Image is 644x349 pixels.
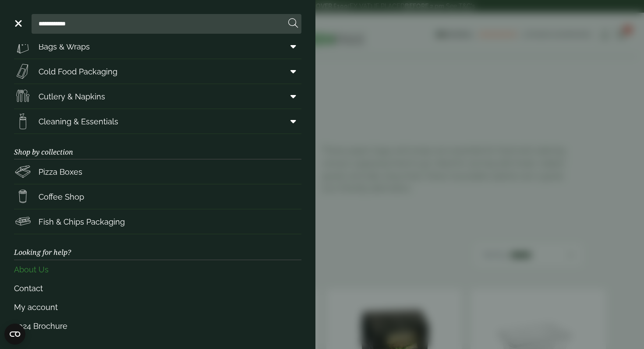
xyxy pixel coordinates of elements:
[14,88,32,105] img: Cutlery.svg
[14,213,32,230] img: FishNchip_box.svg
[14,59,301,84] a: Cold Food Packaging
[39,191,84,203] span: Coffee Shop
[39,116,118,127] span: Cleaning & Essentials
[14,184,301,209] a: Coffee Shop
[14,317,301,335] a: 2024 Brochure
[14,279,301,298] a: Contact
[14,209,301,234] a: Fish & Chips Packaging
[14,38,32,55] img: Paper_carriers.svg
[14,188,32,205] img: HotDrink_paperCup.svg
[14,159,301,184] a: Pizza Boxes
[39,41,90,53] span: Bags & Wraps
[39,166,82,178] span: Pizza Boxes
[14,298,301,317] a: My account
[39,66,117,78] span: Cold Food Packaging
[14,109,301,134] a: Cleaning & Essentials
[14,34,301,59] a: Bags & Wraps
[14,134,301,159] h3: Shop by collection
[14,163,32,180] img: Pizza_boxes.svg
[14,234,301,260] h3: Looking for help?
[14,113,32,130] img: open-wipe.svg
[14,260,301,279] a: About Us
[4,324,25,345] button: Open CMP widget
[39,91,105,102] span: Cutlery & Napkins
[14,84,301,109] a: Cutlery & Napkins
[14,63,32,80] img: Sandwich_box.svg
[39,216,125,228] span: Fish & Chips Packaging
